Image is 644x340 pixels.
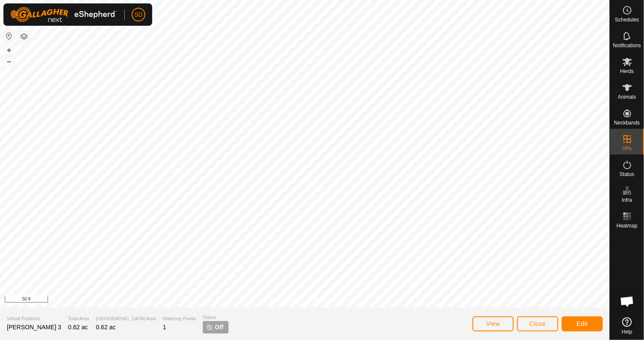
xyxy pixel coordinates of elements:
span: [GEOGRAPHIC_DATA] Area [96,315,156,322]
button: Reset Map [4,31,14,41]
span: Total Area [68,315,89,322]
button: View [472,316,514,331]
span: Help [622,329,632,334]
span: Status [203,314,229,321]
span: Edit [577,320,588,327]
a: Contact Us [313,296,339,304]
button: Close [517,316,558,331]
span: 1 [163,324,166,331]
img: Gallagher Logo [10,7,117,22]
span: View [486,320,500,327]
button: Map Layers [19,31,29,42]
span: Watering Points [163,315,196,322]
span: Off [215,323,223,332]
span: Infra [622,197,632,203]
span: 0.62 ac [96,324,116,331]
button: + [4,45,14,55]
button: Edit [562,316,603,331]
span: Heatmap [617,223,638,228]
button: – [4,56,14,67]
span: Virtual Paddock [7,315,61,322]
a: Privacy Policy [271,296,303,304]
span: Herds [620,69,634,74]
span: Schedules [615,17,639,22]
span: Animals [618,94,636,100]
img: turn-off [206,324,213,331]
span: 0.62 ac [68,324,88,331]
span: [PERSON_NAME] 3 [7,324,61,331]
span: Status [620,172,634,177]
span: Close [530,320,546,327]
span: Neckbands [614,120,640,125]
span: Notifications [613,43,641,48]
span: SD [134,10,142,19]
div: Open chat [614,288,640,314]
a: Help [610,314,644,338]
span: VPs [622,146,632,151]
